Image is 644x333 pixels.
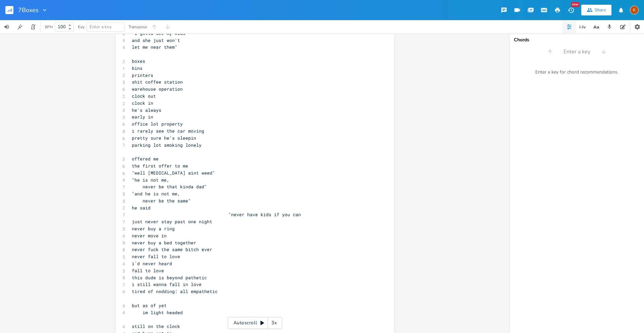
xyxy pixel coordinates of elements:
div: New [571,2,580,7]
span: "never have kids if you can [132,211,301,218]
span: "and he is not me, [132,191,180,197]
div: BPM [45,25,53,29]
span: never fall to love [132,253,180,259]
span: warehouse operation [132,86,183,92]
div: Key [78,25,85,29]
span: fall to love [132,268,164,274]
span: let me near them" [132,44,177,50]
span: i'd never heard [132,260,172,267]
span: but as of yet [132,302,167,308]
span: shit coffee station [132,79,183,85]
span: Enter a key [563,48,590,56]
span: tired of nodding: all empathetic [132,288,218,294]
span: im light headed [132,310,183,316]
span: just never stay past one night [132,219,212,225]
span: still on the clock [132,323,180,329]
span: and she just won't [132,37,180,43]
span: bins [132,65,143,71]
span: office lot property [132,121,183,127]
span: parking lot smoking lonely [132,142,202,148]
span: never buy a bed together [132,240,196,246]
span: never buy a ring [132,226,175,232]
button: K [630,2,639,18]
div: Chords [514,38,640,42]
span: never move in [132,233,167,239]
div: Enter a key for chord recommendations. [510,65,644,79]
button: Share [581,5,611,15]
span: i rarely see the car moving [132,128,204,134]
span: boxes [132,58,145,64]
span: clock out [132,93,156,99]
div: Kat [630,6,639,14]
div: Transpose [128,25,147,29]
span: "well [MEDICAL_DATA] aint weed" [132,170,215,176]
span: never fuck the same bitch ever [132,246,212,252]
div: 3x [268,317,280,329]
div: Share [595,7,606,13]
span: i still wanna fall in love [132,281,202,287]
span: "i gotta see my kids [132,30,185,36]
span: never be the same" [132,198,191,204]
span: Enter a key [90,24,112,30]
span: this dude is beyond pathetic [132,275,207,281]
span: he's always [132,107,161,113]
span: early in [132,114,153,120]
span: offered me [132,156,159,162]
span: clock in [132,100,153,106]
span: printers [132,72,153,78]
span: 7Boxes [18,7,39,13]
div: Autoscroll [228,317,282,329]
span: the first offer to me [132,163,188,169]
button: New [564,4,578,16]
span: pretty sure he's sleepin [132,135,196,141]
span: he said [132,205,151,211]
span: never be that kinda dad" [132,184,207,190]
span: "he is not me, [132,177,169,183]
